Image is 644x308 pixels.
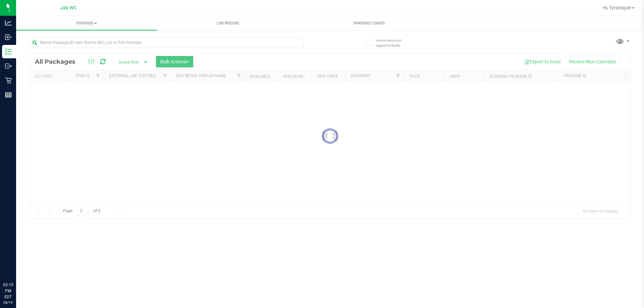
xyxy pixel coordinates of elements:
[208,20,248,26] span: Lab Results
[376,38,409,48] span: Include items not tagged for facility
[5,63,12,69] inline-svg: Outbound
[5,48,12,55] inline-svg: Inventory
[5,34,12,41] inline-svg: Inbound
[299,16,440,30] a: Inventory Counts
[344,20,394,26] span: Inventory Counts
[16,16,157,30] a: Inventory
[603,5,631,10] span: Hi, Tyranique!
[5,77,12,84] inline-svg: Retail
[60,5,77,11] span: Jax WC
[5,91,12,98] inline-svg: Reports
[157,16,299,30] a: Lab Results
[3,300,13,305] p: 08/19
[3,282,13,300] p: 03:15 PM EDT
[16,20,157,26] span: Inventory
[30,38,304,48] input: Search Package ID, Item Name, SKU, Lot or Part Number...
[5,19,12,26] inline-svg: Analytics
